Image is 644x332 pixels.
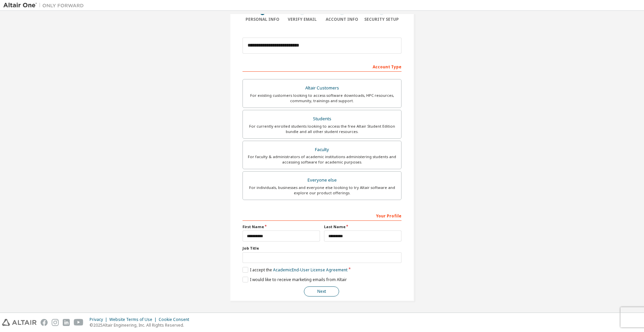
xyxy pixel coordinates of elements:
[304,286,339,296] button: Next
[41,319,48,326] img: facebook.svg
[324,224,401,229] label: Last Name
[74,319,84,326] img: youtube.svg
[247,114,397,124] div: Students
[247,185,397,196] div: For individuals, businesses and everyone else looking to try Altair software and explore our prod...
[52,319,59,326] img: instagram.svg
[243,224,320,229] label: First Name
[243,277,347,282] label: I would like to receive marketing emails from Altair
[247,154,397,165] div: For faculty & administrators of academic institutions administering students and accessing softwa...
[282,17,322,22] div: Verify Email
[247,124,397,134] div: For currently enrolled students looking to access the free Altair Student Edition bundle and all ...
[90,322,193,328] p: © 2025 Altair Engineering, Inc. All Rights Reserved.
[243,210,401,221] div: Your Profile
[3,2,87,9] img: Altair One
[109,317,159,322] div: Website Terms of Use
[243,61,401,72] div: Account Type
[247,83,397,93] div: Altair Customers
[90,317,109,322] div: Privacy
[243,246,401,251] label: Job Title
[362,17,402,22] div: Security Setup
[322,17,362,22] div: Account Info
[159,317,193,322] div: Cookie Consent
[247,145,397,154] div: Faculty
[273,267,347,273] a: Academic End-User License Agreement
[247,93,397,104] div: For existing customers looking to access software downloads, HPC resources, community, trainings ...
[63,319,70,326] img: linkedin.svg
[243,267,347,273] label: I accept the
[2,319,37,326] img: altair_logo.svg
[243,17,282,22] div: Personal Info
[247,176,397,185] div: Everyone else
